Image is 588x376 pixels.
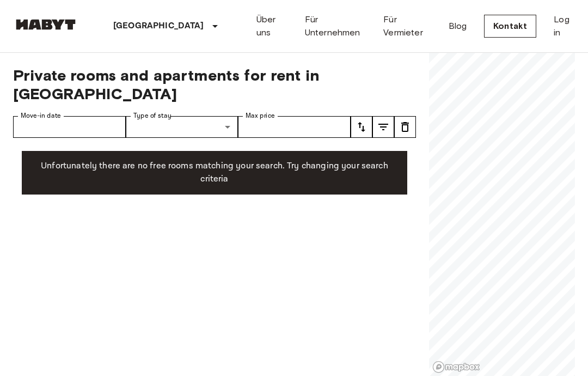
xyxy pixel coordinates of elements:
a: Über uns [256,13,287,39]
a: Für Vermieter [383,13,431,39]
button: tune [351,116,372,138]
p: Unfortunately there are no free rooms matching your search. Try changing your search criteria [30,160,399,186]
label: Move-in date [21,111,61,120]
a: Kontakt [484,15,536,38]
label: Max price [246,111,275,120]
a: Mapbox logo [432,361,480,373]
a: Blog [449,20,467,33]
span: Private rooms and apartments for rent in [GEOGRAPHIC_DATA] [13,66,416,103]
img: Habyt [13,19,78,30]
a: Für Unternehmen [305,13,366,39]
label: Type of stay [133,111,171,120]
button: tune [372,116,394,138]
button: tune [394,116,416,138]
p: [GEOGRAPHIC_DATA] [113,20,204,33]
a: Log in [554,13,575,39]
input: Choose date [13,116,126,138]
